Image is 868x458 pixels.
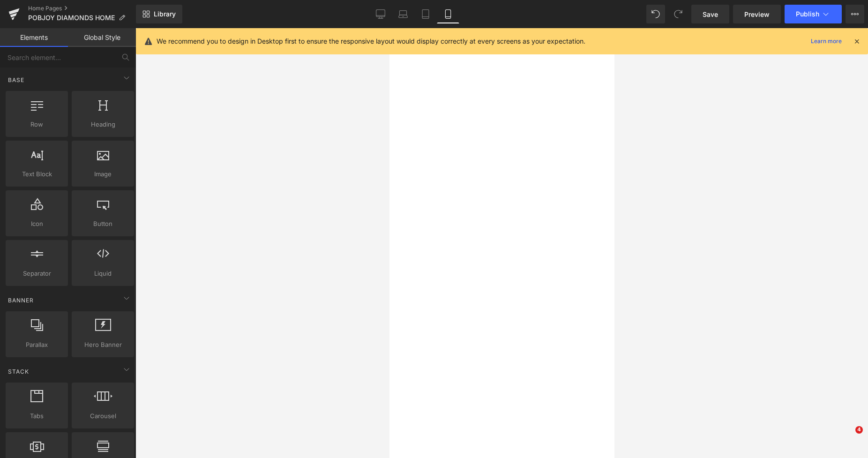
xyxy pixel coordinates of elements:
[785,5,842,23] button: Publish
[414,5,437,23] a: Tablet
[807,36,846,47] a: Learn more
[154,10,176,18] span: Library
[796,10,819,18] span: Publish
[75,411,131,421] span: Carousel
[28,5,136,12] a: Home Pages
[8,340,65,350] span: Parallax
[8,169,65,179] span: Text Block
[744,9,770,19] span: Preview
[8,120,65,129] span: Row
[392,5,414,23] a: Laptop
[75,219,131,229] span: Button
[8,411,65,421] span: Tabs
[136,5,182,23] a: New Library
[75,269,131,278] span: Liquid
[157,36,585,46] p: We recommend you to design in Desktop first to ensure the responsive layout would display correct...
[369,5,392,23] a: Desktop
[75,120,131,129] span: Heading
[7,367,30,376] span: Stack
[733,5,781,23] a: Preview
[75,340,131,350] span: Hero Banner
[68,28,136,47] a: Global Style
[437,5,459,23] a: Mobile
[8,219,65,229] span: Icon
[855,426,863,434] span: 4
[646,5,665,23] button: Undo
[8,269,65,278] span: Separator
[7,296,35,305] span: Banner
[75,169,131,179] span: Image
[836,426,859,449] iframe: Intercom live chat
[669,5,688,23] button: Redo
[7,75,25,84] span: Base
[846,5,864,23] button: More
[28,14,115,22] span: POBJOY DIAMONDS HOME
[703,9,718,19] span: Save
